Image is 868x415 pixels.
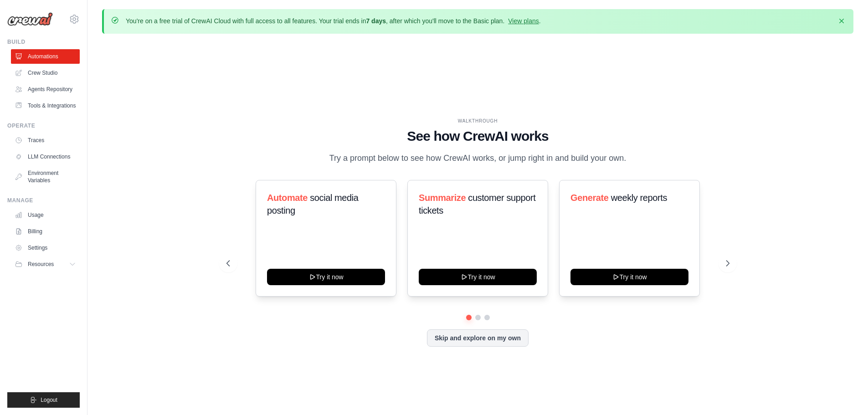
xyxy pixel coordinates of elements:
[126,16,541,26] p: You're on a free trial of CrewAI Cloud with full access to all features. Your trial ends in , aft...
[7,197,80,204] div: Manage
[11,149,80,164] a: LLM Connections
[11,98,80,113] a: Tools & Integrations
[267,193,359,215] span: social media posting
[419,193,466,203] span: Summarize
[570,193,609,203] span: Generate
[508,17,539,25] a: View plans
[419,269,537,285] button: Try it now
[11,224,80,239] a: Billing
[11,241,80,255] a: Settings
[226,118,729,124] div: WALKTHROUGH
[7,122,80,129] div: Operate
[267,269,385,285] button: Try it now
[11,82,80,97] a: Agents Repository
[11,49,80,64] a: Automations
[28,261,54,268] span: Resources
[427,329,529,347] button: Skip and explore on my own
[226,128,729,144] h1: See how CrewAI works
[41,396,57,404] span: Logout
[7,38,80,46] div: Build
[822,371,868,415] iframe: Chat Widget
[11,208,80,222] a: Usage
[419,193,535,215] span: customer support tickets
[611,193,667,203] span: weekly reports
[366,17,386,25] strong: 7 days
[11,66,80,80] a: Crew Studio
[11,133,80,148] a: Traces
[325,152,631,165] p: Try a prompt below to see how CrewAI works, or jump right in and build your own.
[7,392,80,408] button: Logout
[570,269,688,285] button: Try it now
[267,193,308,203] span: Automate
[11,166,80,188] a: Environment Variables
[7,12,53,26] img: Logo
[11,257,80,272] button: Resources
